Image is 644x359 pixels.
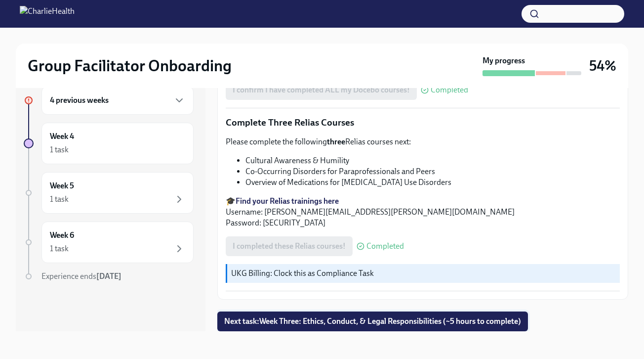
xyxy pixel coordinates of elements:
[245,155,620,166] li: Cultural Awareness & Humility
[50,194,69,205] div: 1 task
[217,312,528,331] button: Next task:Week Three: Ethics, Conduct, & Legal Responsibilities (~5 hours to complete)
[50,131,74,142] h6: Week 4
[226,116,620,129] p: Complete Three Relias Courses
[50,95,109,106] h6: 4 previous weeks
[226,196,620,228] p: 🎓 Username: [PERSON_NAME][EMAIL_ADDRESS][PERSON_NAME][DOMAIN_NAME] Password: [SECURITY_DATA]
[431,86,468,94] span: Completed
[226,136,620,147] p: Please complete the following Relias courses next:
[20,6,75,22] img: CharlieHealth
[41,271,121,281] span: Experience ends
[245,177,620,188] li: Overview of Medications for [MEDICAL_DATA] Use Disorders
[236,196,339,206] a: Find your Relias trainings here
[24,172,194,214] a: Week 51 task
[50,180,74,191] h6: Week 5
[366,242,404,250] span: Completed
[327,137,345,146] strong: three
[589,57,616,75] h3: 54%
[483,55,525,66] strong: My progress
[50,230,74,241] h6: Week 6
[41,86,194,115] div: 4 previous weeks
[50,144,69,155] div: 1 task
[24,222,194,263] a: Week 61 task
[24,123,194,164] a: Week 41 task
[28,56,232,76] h2: Group Facilitator Onboarding
[50,243,69,254] div: 1 task
[224,316,521,326] span: Next task : Week Three: Ethics, Conduct, & Legal Responsibilities (~5 hours to complete)
[231,268,616,279] p: UKG Billing: Clock this as Compliance Task
[245,166,620,177] li: Co-Occurring Disorders for Paraprofessionals and Peers
[96,271,121,281] strong: [DATE]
